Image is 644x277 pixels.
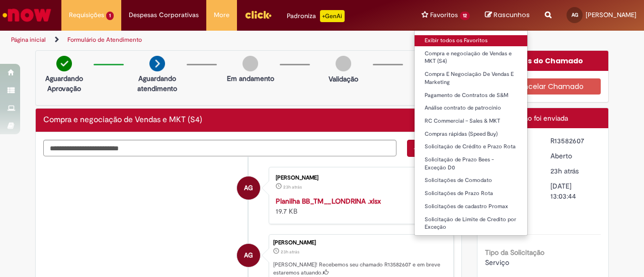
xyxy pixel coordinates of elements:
[550,166,579,175] span: 23h atrás
[283,184,302,190] span: 23h atrás
[414,30,528,236] ul: Favoritos
[244,243,253,267] span: AG
[415,116,527,127] a: RC Commercial – Sales & MKT
[283,184,302,190] time: 30/09/2025 16:03:18
[477,51,609,71] div: Opções do Chamado
[149,56,165,71] img: arrow-next.png
[40,73,89,94] p: Aguardando Aprovação
[133,73,182,94] p: Aguardando atendimento
[43,116,202,125] h2: Compra e negociação de Vendas e MKT (S4) Histórico de tíquete
[69,10,104,20] span: Requisições
[43,140,396,156] textarea: Digite sua mensagem aqui...
[273,240,448,246] div: [PERSON_NAME]
[460,12,470,20] span: 12
[281,249,299,255] span: 23h atrás
[415,188,527,199] a: Solicitações de Prazo Rota
[415,129,527,140] a: Compras rápidas (Speed Buy)
[237,244,260,267] div: Aurelio Henrique Rodrigues Gomes
[586,11,636,19] span: [PERSON_NAME]
[415,103,527,114] a: Análise contrato de patrocínio
[106,12,114,20] span: 1
[415,214,527,233] a: Solicitação de Limite de Credito por Exceção
[243,56,258,71] img: img-circle-grey.png
[415,69,527,87] a: Compra E Negociação De Vendas E Marketing
[430,10,458,20] span: Favoritos
[415,141,527,152] a: Solicitação de Crédito e Prazo Rota
[8,31,422,49] ul: Trilhas de página
[244,176,253,200] span: AG
[415,201,527,212] a: Solicitações de cadastro Promax
[485,248,544,257] b: Tipo da Solicitação
[287,10,345,22] div: Padroniza
[550,136,597,146] div: R13582607
[245,7,272,22] img: click_logo_yellow_360x200.png
[415,175,527,186] a: Solicitações de Comodato
[11,36,46,44] a: Página inicial
[550,151,597,161] div: Aberto
[129,10,199,20] span: Despesas Corporativas
[407,140,454,157] button: Enviar
[320,10,345,22] p: +GenAi
[550,166,597,176] div: 30/09/2025 16:03:39
[237,176,260,200] div: Aurelio Henrique Rodrigues Gomes
[494,10,530,20] span: Rascunhos
[56,56,72,71] img: check-circle-green.png
[415,48,527,67] a: Compra e negociação de Vendas e MKT (S4)
[415,154,527,173] a: Solicitação de Prazo Bees - Exceção D0
[276,175,443,181] div: [PERSON_NAME]
[485,11,530,20] a: Rascunhos
[227,73,274,83] p: Em andamento
[415,35,527,46] a: Exibir todos os Favoritos
[572,12,578,18] span: AG
[415,90,527,101] a: Pagamento de Contratos de S&M
[273,261,448,276] p: [PERSON_NAME]! Recebemos seu chamado R13582607 e em breve estaremos atuando.
[550,181,597,201] div: [DATE] 13:03:44
[336,56,351,71] img: img-circle-grey.png
[550,166,579,175] time: 30/09/2025 16:03:39
[485,78,601,95] button: Cancelar Chamado
[67,36,142,44] a: Formulário de Atendimento
[214,10,229,20] span: More
[276,196,443,216] div: 19.7 KB
[329,74,358,84] p: Validação
[1,5,53,25] img: ServiceNow
[281,249,299,255] time: 30/09/2025 16:03:39
[485,258,509,267] span: Serviço
[276,197,381,206] a: Planilha BB_TM__LONDRINA .xlsx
